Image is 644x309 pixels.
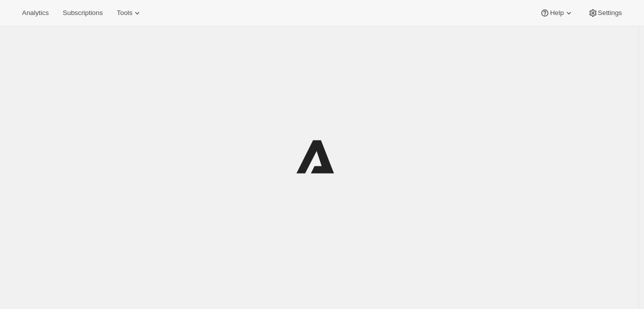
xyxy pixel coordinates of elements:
[117,9,132,17] span: Tools
[582,6,628,20] button: Settings
[22,9,49,17] span: Analytics
[534,6,579,20] button: Help
[63,9,103,17] span: Subscriptions
[57,6,109,20] button: Subscriptions
[550,9,563,17] span: Help
[111,6,148,20] button: Tools
[16,6,55,20] button: Analytics
[598,9,622,17] span: Settings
